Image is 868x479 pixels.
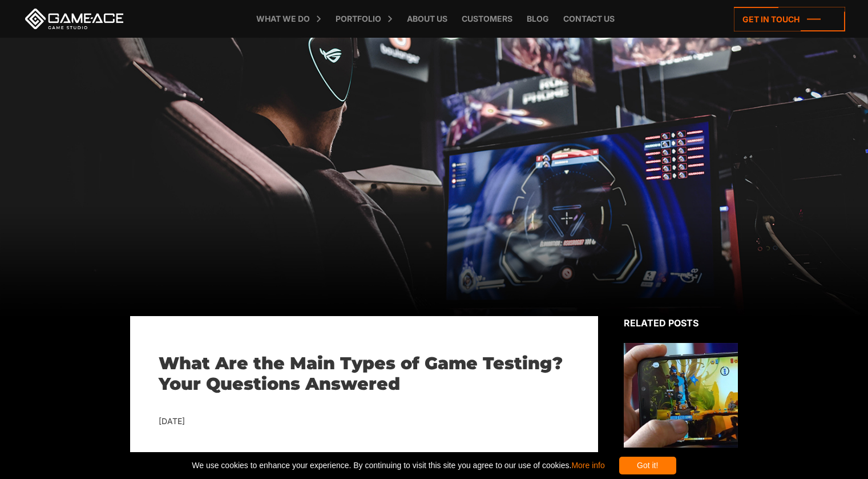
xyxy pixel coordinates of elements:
h1: What Are the Main Types of Game Testing? Your Questions Answered [159,353,570,394]
a: Get in touch [734,7,845,31]
div: Related posts [624,316,738,330]
a: More info [571,461,604,470]
div: [DATE] [159,414,570,429]
img: Related [624,343,738,448]
a: Mobile Game Testing: Types, Tools, and More [624,343,738,473]
span: We use cookies to enhance your experience. By continuing to visit this site you agree to our use ... [192,457,604,474]
div: Got it! [619,457,676,474]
